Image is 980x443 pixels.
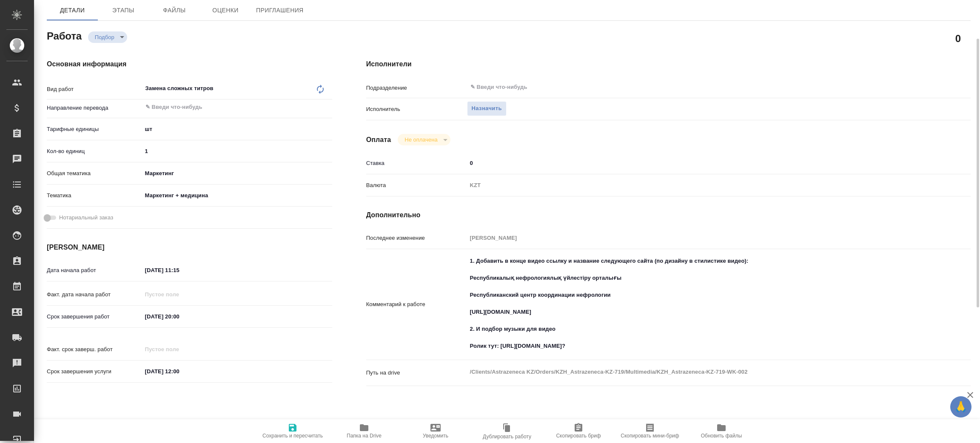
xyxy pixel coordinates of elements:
p: Последнее изменение [366,234,467,242]
button: Дублировать работу [471,419,543,443]
input: ✎ Введи что-нибудь [467,157,920,169]
p: Дата начала работ [47,266,142,275]
button: Скопировать мини-бриф [614,419,686,443]
span: Папка на Drive [347,433,382,439]
button: 🙏 [950,396,971,417]
input: ✎ Введи что-нибудь [142,145,332,157]
textarea: /Clients/Astrazeneca KZ/Orders/KZH_Astrazeneca-KZ-719/Multimedia/KZH_Astrazeneca-KZ-719-WK-002 [467,365,920,379]
input: ✎ Введи что-нибудь [145,102,301,112]
button: Папка на Drive [328,419,400,443]
span: Детали [52,5,93,16]
input: ✎ Введи что-нибудь [142,264,217,276]
button: Обновить файлы [686,419,757,443]
p: Срок завершения услуги [47,367,142,376]
span: Скопировать мини-бриф [621,433,679,439]
input: Пустое поле [467,232,920,244]
h4: Исполнители [366,59,971,69]
button: Open [328,106,329,108]
p: Подразделение [366,84,467,92]
button: Подбор [92,34,117,41]
h4: [PERSON_NAME] [47,242,332,253]
div: Маркетинг + медицина [142,188,332,203]
input: Пустое поле [142,343,217,355]
span: Назначить [472,104,502,114]
p: Факт. дата начала работ [47,290,142,299]
h4: Основная информация [47,59,332,69]
span: Сохранить и пересчитать [262,433,323,439]
button: Уведомить [400,419,471,443]
p: Срок завершения работ [47,312,142,321]
span: Нотариальный заказ [59,213,113,222]
p: Тарифные единицы [47,125,142,133]
span: Файлы [154,5,195,16]
p: Общая тематика [47,169,142,178]
p: Кол-во единиц [47,147,142,156]
button: Сохранить и пересчитать [257,419,328,443]
p: Комментарий к работе [366,300,467,309]
p: Тематика [47,191,142,200]
button: Open [916,86,917,88]
input: ✎ Введи что-нибудь [470,82,889,92]
span: Обновить файлы [701,433,742,439]
span: Этапы [103,5,144,16]
span: Уведомить [423,433,448,439]
span: Скопировать бриф [556,433,601,439]
h2: 0 [955,31,961,45]
p: Путь на drive [366,369,467,377]
div: KZT [467,178,920,193]
button: Не оплачена [402,136,440,143]
h4: Дополнительно [366,210,971,220]
div: шт [142,122,332,136]
h4: Оплата [366,135,391,145]
p: Направление перевода [47,104,142,112]
input: ✎ Введи что-нибудь [142,365,217,378]
input: ✎ Введи что-нибудь [142,310,217,323]
div: Маркетинг [142,166,332,181]
div: Подбор [88,31,127,43]
textarea: 1. Добавить в конце видео ссылку и название следующего сайта (по дизайну в стилистике видео): Рес... [467,254,920,353]
div: Подбор [398,134,450,145]
p: Вид работ [47,85,142,94]
p: Валюта [366,181,467,190]
p: Ставка [366,159,467,168]
span: Дублировать работу [483,434,531,440]
button: Назначить [467,101,507,116]
input: Пустое поле [142,288,217,301]
p: Факт. срок заверш. работ [47,345,142,354]
button: Скопировать бриф [543,419,614,443]
p: Исполнитель [366,105,467,114]
span: Оценки [205,5,246,16]
h2: Работа [47,28,82,43]
h2: Заказ [47,417,74,430]
span: Приглашения [256,5,304,16]
span: 🙏 [954,398,968,416]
